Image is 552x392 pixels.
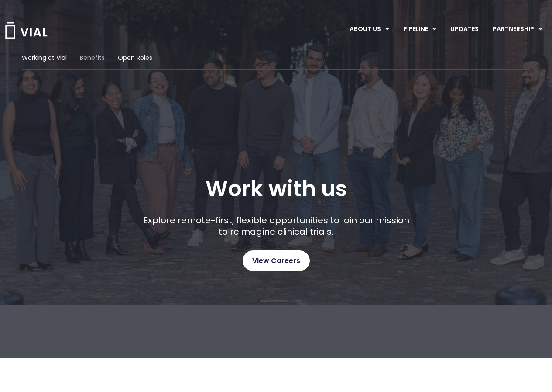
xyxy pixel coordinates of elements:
a: PIPELINEMenu Toggle [396,22,443,37]
a: Open Roles [118,53,152,62]
h1: Work with us [206,176,347,201]
span: View Careers [252,255,300,267]
a: Benefits [80,53,105,62]
p: Explore remote-first, flexible opportunities to join our mission to reimagine clinical trials. [140,215,412,237]
a: View Careers [243,250,310,271]
a: PARTNERSHIPMenu Toggle [486,22,549,37]
img: Vial Logo [4,22,48,39]
a: ABOUT USMenu Toggle [343,22,396,37]
a: UPDATES [443,22,485,37]
a: Working at Vial [22,53,67,62]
